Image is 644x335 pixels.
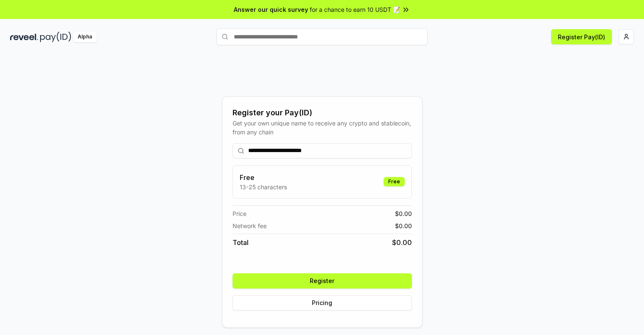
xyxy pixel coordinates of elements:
[310,5,400,14] span: for a chance to earn 10 USDT 📝
[233,273,412,289] button: Register
[551,29,612,44] button: Register Pay(ID)
[233,237,249,248] span: Total
[395,221,412,230] span: $ 0.00
[384,177,405,186] div: Free
[240,182,287,191] p: 13-25 characters
[73,32,97,42] div: Alpha
[395,209,412,218] span: $ 0.00
[392,237,412,248] span: $ 0.00
[40,32,71,42] img: pay_id
[233,295,412,310] button: Pricing
[233,107,412,119] div: Register your Pay(ID)
[240,172,287,182] h3: Free
[233,209,246,218] span: Price
[10,32,38,42] img: reveel_dark
[233,221,267,230] span: Network fee
[234,5,308,14] span: Answer our quick survey
[233,119,412,136] div: Get your own unique name to receive any crypto and stablecoin, from any chain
